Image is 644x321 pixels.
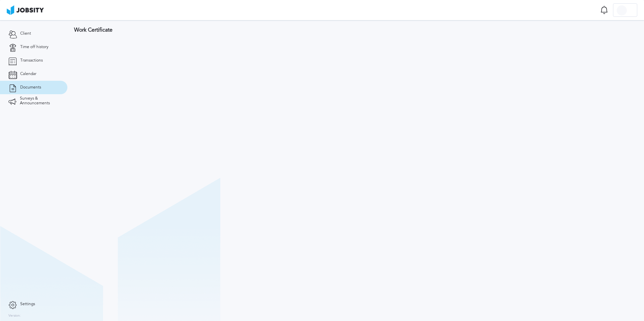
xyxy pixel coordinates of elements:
[20,58,43,63] span: Transactions
[7,5,44,15] img: ab4bad089aa723f57921c736e9817d99.png
[20,72,36,76] span: Calendar
[20,96,59,106] span: Surveys & Announcements
[20,31,31,36] span: Client
[74,27,637,33] h3: Work Certificate
[20,85,41,90] span: Documents
[8,314,21,318] label: Version:
[20,302,35,307] span: Settings
[20,45,49,49] span: Time off history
